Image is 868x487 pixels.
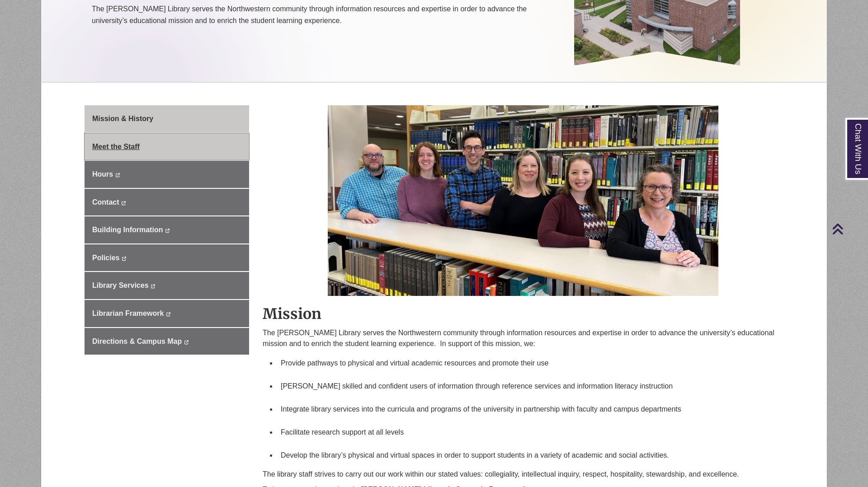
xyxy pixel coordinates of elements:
[263,469,783,480] p: The library staff strives to carry out our work within our stated values: collegiality, intellect...
[92,3,561,49] p: The [PERSON_NAME] Library serves the Northwestern community through information resources and exp...
[263,328,783,349] p: The [PERSON_NAME] Library serves the Northwestern community through information resources and exp...
[121,201,126,205] i: This link opens in a new window
[263,305,321,323] strong: Mission
[85,161,249,188] a: Hours
[328,101,718,296] img: Berntsen Library Staff Directory
[166,312,171,316] i: This link opens in a new window
[85,133,249,160] a: Meet the Staff
[85,300,249,327] a: Librarian Framework
[85,328,249,355] a: Directions & Campus Map
[85,216,249,243] a: Building Information
[832,223,866,235] a: Back to Top
[92,254,119,262] span: Policies
[281,358,780,369] p: Provide pathways to physical and virtual academic resources and promote their use
[184,340,189,344] i: This link opens in a new window
[165,229,170,233] i: This link opens in a new window
[92,337,182,345] span: Directions & Campus Map
[92,143,140,150] span: Meet the Staff
[85,272,249,299] a: Library Services
[92,198,119,206] span: Contact
[92,281,149,289] span: Library Services
[92,226,163,234] span: Building Information
[85,105,249,355] div: Guide Page Menu
[281,450,780,461] p: Develop the library’s physical and virtual spaces in order to support students in a variety of ac...
[151,284,156,288] i: This link opens in a new window
[281,427,780,438] p: Facilitate research support at all levels
[122,257,127,261] i: This link opens in a new window
[281,381,780,392] p: [PERSON_NAME] skilled and confident users of information through reference services and informati...
[92,170,113,178] span: Hours
[92,115,153,122] span: Mission & History
[92,309,164,317] span: Librarian Framework
[115,173,120,177] i: This link opens in a new window
[85,189,249,216] a: Contact
[85,105,249,132] a: Mission & History
[85,244,249,272] a: Policies
[281,404,780,415] p: Integrate library services into the curricula and programs of the university in partnership with ...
